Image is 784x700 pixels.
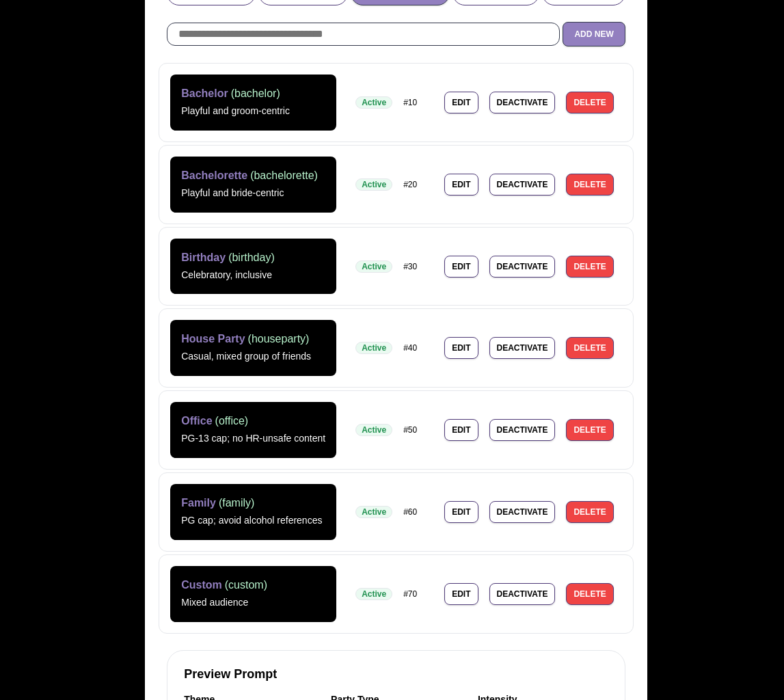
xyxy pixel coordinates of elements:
[355,506,392,518] span: Active
[566,583,613,605] button: Delete
[444,92,478,113] button: Edit
[181,349,325,365] div: Casual, mixed group of friends
[181,185,325,202] div: Playful and bride-centric
[181,431,325,447] div: PG-13 cap; no HR-unsafe content
[489,256,556,278] button: Deactivate
[444,501,478,523] button: Edit
[181,579,222,591] strong: Custom
[444,419,478,441] button: Edit
[181,87,228,99] strong: Bachelor
[181,415,212,427] strong: Office
[181,267,325,284] div: Celebratory, inclusive
[355,178,392,191] span: Active
[403,178,417,191] span: #20
[215,415,249,427] span: (office)
[489,501,556,523] button: Deactivate
[403,342,417,354] span: #40
[489,419,556,441] button: Deactivate
[444,174,478,196] button: Edit
[403,96,417,109] span: #10
[181,513,325,529] div: PG cap; avoid alcohol references
[225,579,267,591] span: (custom)
[566,256,613,278] button: Delete
[181,170,247,181] strong: Bachelorette
[184,667,608,682] h4: Preview Prompt
[228,252,275,263] span: (birthday)
[355,424,392,436] span: Active
[403,260,417,273] span: #30
[489,583,556,605] button: Deactivate
[248,333,310,345] span: (houseparty)
[566,501,613,523] button: Delete
[444,256,478,278] button: Edit
[403,588,417,600] span: #70
[355,96,392,109] span: Active
[566,92,613,113] button: Delete
[181,103,325,120] div: Playful and groom-centric
[489,337,556,359] button: Deactivate
[250,170,318,181] span: (bachelorette)
[563,22,625,46] button: Add New
[566,174,613,196] button: Delete
[181,333,245,345] strong: House Party
[181,497,216,509] strong: Family
[181,252,226,263] strong: Birthday
[489,174,556,196] button: Deactivate
[444,337,478,359] button: Edit
[566,419,613,441] button: Delete
[355,588,392,600] span: Active
[444,583,478,605] button: Edit
[403,506,417,518] span: #60
[403,424,417,436] span: #50
[355,342,392,354] span: Active
[489,92,556,113] button: Deactivate
[219,497,254,509] span: (family)
[355,260,392,273] span: Active
[181,595,325,611] div: Mixed audience
[566,337,613,359] button: Delete
[231,87,280,99] span: (bachelor)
